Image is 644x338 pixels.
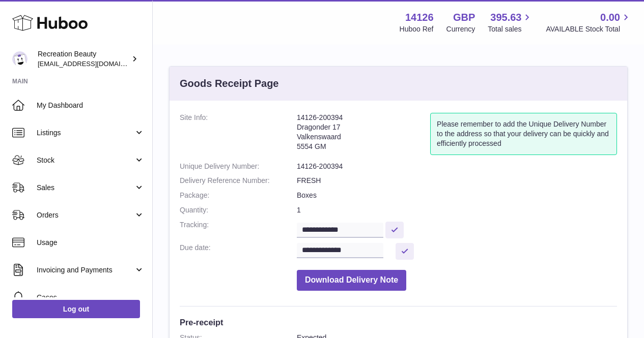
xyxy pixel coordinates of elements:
[400,24,434,34] div: Huboo Ref
[37,238,145,248] span: Usage
[12,300,140,318] a: Log out
[37,128,134,138] span: Listings
[38,49,129,69] div: Recreation Beauty
[297,162,617,171] dd: 14126-200394
[180,77,279,90] h3: Goods Receipt Page
[297,191,617,200] dd: Boxes
[180,243,297,260] dt: Due date:
[546,24,632,34] span: AVAILABLE Stock Total
[180,205,297,215] dt: Quantity:
[600,11,620,24] span: 0.00
[546,11,632,34] a: 0.00 AVAILABLE Stock Total
[297,113,430,157] address: 14126-200394 Dragonder 17 Valkenswaard 5554 GM
[490,11,521,24] span: 395.63
[180,113,297,157] dt: Site Info:
[37,265,134,275] span: Invoicing and Payments
[488,24,533,34] span: Total sales
[180,176,297,186] dt: Delivery Reference Number:
[37,101,145,110] span: My Dashboard
[37,210,134,220] span: Orders
[37,183,134,193] span: Sales
[430,113,617,155] div: Please remember to add the Unique Delivery Number to the address so that your delivery can be qui...
[180,317,617,328] h3: Pre-receipt
[488,11,533,34] a: 395.63 Total sales
[297,205,617,215] dd: 1
[453,11,475,24] strong: GBP
[37,293,145,302] span: Cases
[297,176,617,186] dd: FRESH
[180,191,297,200] dt: Package:
[405,11,434,24] strong: 14126
[12,51,27,67] img: production@recreationbeauty.com
[446,24,475,34] div: Currency
[297,270,406,291] button: Download Delivery Note
[180,162,297,171] dt: Unique Delivery Number:
[38,59,150,68] span: [EMAIL_ADDRESS][DOMAIN_NAME]
[180,220,297,238] dt: Tracking:
[37,156,134,165] span: Stock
